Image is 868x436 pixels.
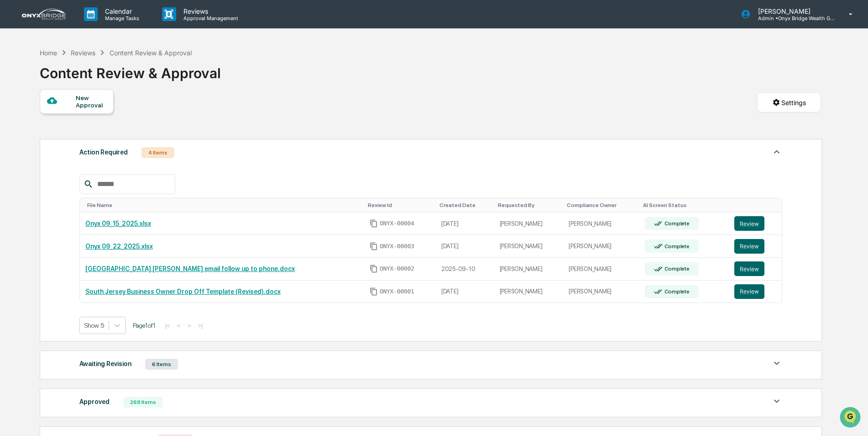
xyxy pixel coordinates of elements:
a: Onyx 09_22_2025.xlsx [85,243,153,250]
a: Onyx 09_15_2025.xlsx [85,220,151,227]
div: Content Review & Approval [110,49,192,57]
p: Calendar [98,7,144,15]
button: Settings [757,92,821,112]
p: Reviews [176,7,243,15]
p: [PERSON_NAME] [751,7,836,15]
a: Review [734,216,776,231]
a: 🔎Data Lookup [5,129,61,145]
div: 🖐️ [9,116,16,123]
div: Start new chat [31,70,150,79]
span: ONYX-00004 [380,220,414,227]
p: Manage Tasks [98,15,144,21]
button: >| [195,322,205,330]
span: ONYX-00001 [380,288,414,295]
td: [PERSON_NAME] [494,281,564,303]
span: Pylon [91,155,110,162]
div: New Approval [76,94,106,109]
div: Content Review & Approval [40,58,221,81]
span: Copy Id [370,242,378,250]
td: [DATE] [436,213,494,235]
span: ONYX-00002 [380,265,414,272]
a: Review [734,239,776,254]
td: [PERSON_NAME] [494,235,564,258]
div: Toggle SortBy [643,202,725,208]
div: Awaiting Revision [79,358,131,370]
button: < [174,322,183,330]
div: Complete [663,266,690,272]
div: 🗄️ [66,116,73,123]
td: [PERSON_NAME] [563,213,639,235]
a: [GEOGRAPHIC_DATA] [PERSON_NAME] email follow up to phone.docx [85,265,295,272]
span: Copy Id [370,265,378,273]
td: [DATE] [436,281,494,303]
a: Review [734,261,776,276]
td: [PERSON_NAME] [563,281,639,303]
div: 🔎 [9,133,16,141]
img: logo [22,9,66,20]
div: Toggle SortBy [87,202,361,208]
div: Complete [663,243,690,250]
div: Toggle SortBy [439,202,491,208]
span: Copy Id [370,219,378,228]
div: Toggle SortBy [736,202,778,208]
div: Complete [663,288,690,295]
span: Page 1 of 1 [133,322,156,329]
div: 4 Items [141,147,174,158]
a: 🗄️Attestations [63,112,117,128]
span: ONYX-00003 [380,243,414,250]
a: 🖐️Preclearance [5,112,63,128]
div: Toggle SortBy [368,202,432,208]
button: |< [162,322,173,330]
button: Review [734,239,764,254]
img: caret [771,358,782,369]
img: 1746055101610-c473b297-6a78-478c-a979-82029cc54cd1 [9,70,26,86]
span: Attestations [75,115,113,124]
button: Review [734,216,764,231]
span: Data Lookup [18,133,58,142]
td: 2025-09-10 [436,258,494,281]
p: How can we help? [9,19,166,34]
div: 269 Items [123,397,163,408]
a: South Jersey Business Owner Drop Off Template (Revised).docx [85,288,281,295]
a: Powered byPylon [64,154,110,162]
div: 6 Items [145,359,178,370]
td: [PERSON_NAME] [563,235,639,258]
div: Toggle SortBy [567,202,635,208]
td: [PERSON_NAME] [494,258,564,281]
span: Copy Id [370,287,378,296]
p: Admin • Onyx Bridge Wealth Group LLC [751,15,836,21]
div: Reviews [71,49,95,57]
button: > [185,322,194,330]
img: caret [771,396,782,407]
p: Approval Management [176,15,243,21]
button: Review [734,284,764,299]
div: We're available if you need us! [31,79,115,86]
iframe: Open customer support [839,406,863,431]
td: [PERSON_NAME] [494,213,564,235]
button: Start new chat [155,73,166,84]
span: Preclearance [18,115,59,124]
div: Home [40,49,57,57]
div: Action Required [79,146,128,158]
td: [PERSON_NAME] [563,258,639,281]
div: Complete [663,220,690,227]
td: [DATE] [436,235,494,258]
button: Review [734,261,764,276]
div: Toggle SortBy [498,202,560,208]
div: Approved [79,396,110,408]
a: Review [734,284,776,299]
img: caret [771,146,782,157]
